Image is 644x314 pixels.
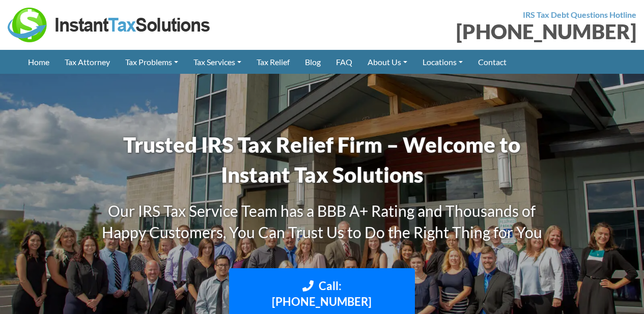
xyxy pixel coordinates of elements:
[360,50,415,74] a: About Us
[328,50,360,74] a: FAQ
[88,200,556,243] h3: Our IRS Tax Service Team has a BBB A+ Rating and Thousands of Happy Customers, You Can Trust Us t...
[415,50,470,74] a: Locations
[88,130,556,190] h1: Trusted IRS Tax Relief Firm – Welcome to Instant Tax Solutions
[330,21,637,42] div: [PHONE_NUMBER]
[118,50,186,74] a: Tax Problems
[249,50,297,74] a: Tax Relief
[523,10,636,19] strong: IRS Tax Debt Questions Hotline
[297,50,328,74] a: Blog
[8,8,211,42] img: Instant Tax Solutions Logo
[8,19,211,28] a: Instant Tax Solutions Logo
[20,50,57,74] a: Home
[57,50,118,74] a: Tax Attorney
[186,50,249,74] a: Tax Services
[470,50,514,74] a: Contact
